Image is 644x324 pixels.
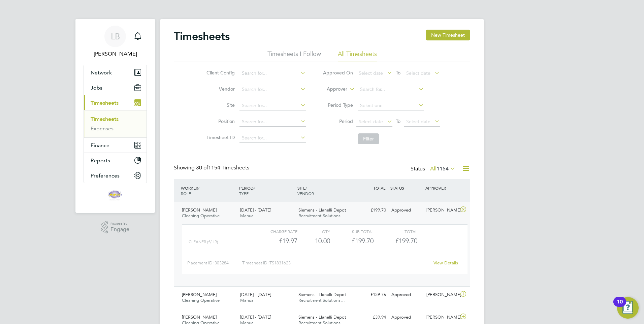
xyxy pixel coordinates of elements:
button: Preferences [84,168,147,183]
span: Lee Brown [84,50,147,58]
a: Go to home page [84,190,147,201]
div: £199.70 [330,235,374,247]
div: £19.97 [254,235,297,247]
span: ROLE [181,191,191,196]
div: PERIOD [237,182,296,199]
button: Jobs [84,80,147,95]
input: Search for... [239,69,306,78]
div: Showing [174,164,251,171]
button: Timesheets [84,95,147,110]
span: / [254,185,255,191]
div: Sub Total [330,227,374,235]
div: Timesheet ID: TS1831623 [242,258,429,268]
span: Select date [406,70,430,76]
li: Timesheets I Follow [267,50,321,62]
h2: Timesheets [174,30,230,43]
div: 10.00 [297,235,330,247]
label: Vendor [204,86,235,92]
span: Cleaning Operative [182,297,220,303]
label: Position [204,118,235,124]
span: Recruitment Solutions… [298,213,345,219]
span: [DATE] - [DATE] [240,292,271,297]
div: SITE [296,182,354,199]
label: Period [323,118,353,124]
span: To [394,68,402,77]
nav: Main navigation [75,19,155,213]
span: / [198,185,199,191]
span: LB [111,32,120,41]
div: [PERSON_NAME] [424,289,459,300]
span: Engage [110,227,129,232]
label: All [430,165,455,172]
label: Timesheet ID [204,134,235,140]
button: Open Resource Center, 10 new notifications [617,297,639,319]
div: [PERSON_NAME] [424,312,459,323]
span: [PERSON_NAME] [182,292,217,297]
button: New Timesheet [426,30,470,40]
span: cleaner (£/HR) [189,239,218,244]
span: 1154 [437,165,449,172]
input: Search for... [239,85,306,94]
span: £199.70 [395,237,417,245]
span: Timesheets [91,100,119,106]
span: Finance [91,142,109,149]
span: Jobs [91,85,102,91]
span: Preferences [91,172,120,179]
div: Status [411,164,457,174]
span: Select date [359,70,383,76]
a: View Details [433,260,458,266]
img: rswltd-logo-retina.png [106,190,124,201]
input: Search for... [239,117,306,127]
div: 10 [617,302,623,311]
div: APPROVER [424,182,459,194]
div: [PERSON_NAME] [424,205,459,216]
span: Siemens - Llanelli Depot [298,314,346,320]
div: WORKER [179,182,237,199]
div: QTY [297,227,330,235]
div: £39.94 [354,312,389,323]
span: Network [91,69,112,76]
span: TOTAL [373,185,385,191]
div: Charge rate [254,227,297,235]
span: / [305,185,307,191]
span: Siemens - Llanelli Depot [298,292,346,297]
button: Network [84,65,147,80]
div: Approved [389,205,424,216]
input: Select one [358,101,424,110]
span: [PERSON_NAME] [182,207,217,213]
button: Finance [84,138,147,153]
div: £159.76 [354,289,389,300]
input: Search for... [358,85,424,94]
div: Placement ID: 303284 [187,258,242,268]
li: All Timesheets [338,50,377,62]
label: Period Type [323,102,353,108]
span: TYPE [239,191,249,196]
span: Select date [406,119,430,125]
span: To [394,117,402,126]
span: 1154 Timesheets [196,164,249,171]
a: Timesheets [91,116,119,122]
label: Site [204,102,235,108]
label: Approved On [323,70,353,76]
span: Manual [240,297,255,303]
div: STATUS [389,182,424,194]
a: LB[PERSON_NAME] [84,26,147,58]
span: Cleaning Operative [182,213,220,219]
a: Powered byEngage [101,221,130,234]
label: Client Config [204,70,235,76]
label: Approver [317,86,347,93]
span: [PERSON_NAME] [182,314,217,320]
div: Timesheets [84,110,147,137]
span: [DATE] - [DATE] [240,207,271,213]
span: 30 of [196,164,208,171]
span: Siemens - Llanelli Depot [298,207,346,213]
span: VENDOR [297,191,314,196]
input: Search for... [239,101,306,110]
span: Recruitment Solutions… [298,297,345,303]
span: Manual [240,213,255,219]
input: Search for... [239,133,306,143]
button: Filter [358,133,379,144]
div: £199.70 [354,205,389,216]
span: Select date [359,119,383,125]
div: Approved [389,289,424,300]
